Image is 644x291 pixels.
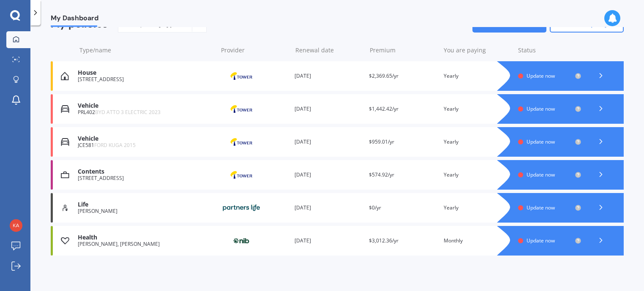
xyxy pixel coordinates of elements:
span: $0/yr [369,204,381,211]
img: 12cf239bf6d5326dd28e9b23931a314b [10,219,22,232]
img: Life [61,204,69,212]
div: Yearly [444,138,511,146]
div: [PERSON_NAME] [78,208,213,214]
div: Health [78,234,213,241]
img: Tower [220,167,262,183]
div: Provider [221,46,289,54]
span: Update now [527,237,555,244]
span: $574.92/yr [369,171,394,178]
div: Yearly [444,204,511,212]
div: You are paying [444,46,511,54]
span: $3,012.36/yr [369,237,398,244]
div: Renewal date [295,46,363,54]
div: Contents [78,168,213,175]
div: [DATE] [295,72,362,80]
div: PRL402 [78,109,213,115]
div: JCE581 [78,142,213,148]
span: Update now [527,171,555,178]
img: nib [220,233,262,249]
div: Monthly [444,237,511,245]
span: Update now [527,138,555,145]
span: $959.01/yr [369,138,394,145]
span: $2,369.65/yr [369,72,398,79]
span: $1,442.42/yr [369,105,398,112]
div: [STREET_ADDRESS] [78,175,213,181]
img: Vehicle [61,105,69,113]
div: [STREET_ADDRESS] [78,76,213,82]
div: [DATE] [295,204,362,212]
div: Yearly [444,72,511,80]
span: Update now [527,72,555,79]
span: FORD KUGA 2015 [94,141,136,149]
img: Contents [61,171,69,179]
img: Tower [220,134,262,150]
div: Status [518,46,581,54]
div: Premium [370,46,437,54]
div: [DATE] [295,171,362,179]
span: Update now [527,204,555,211]
div: Vehicle [78,135,213,142]
span: My Dashboard [51,14,98,25]
img: House [61,72,69,80]
span: BYD ATTO 3 ELECTRIC 2023 [95,109,161,116]
img: Vehicle [61,138,69,146]
div: [DATE] [295,105,362,113]
div: [PERSON_NAME], [PERSON_NAME] [78,241,213,247]
img: Health [61,237,69,245]
div: My policies [51,18,108,30]
img: Tower [220,68,262,84]
div: [DATE] [295,138,362,146]
img: Partners Life [220,200,262,216]
div: Vehicle [78,102,213,109]
img: Tower [220,101,262,117]
div: [DATE] [295,237,362,245]
div: Type/name [79,46,214,54]
div: Yearly [444,171,511,179]
div: House [78,69,213,76]
span: Update now [527,105,555,112]
div: Life [78,201,213,208]
div: Yearly [444,105,511,113]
